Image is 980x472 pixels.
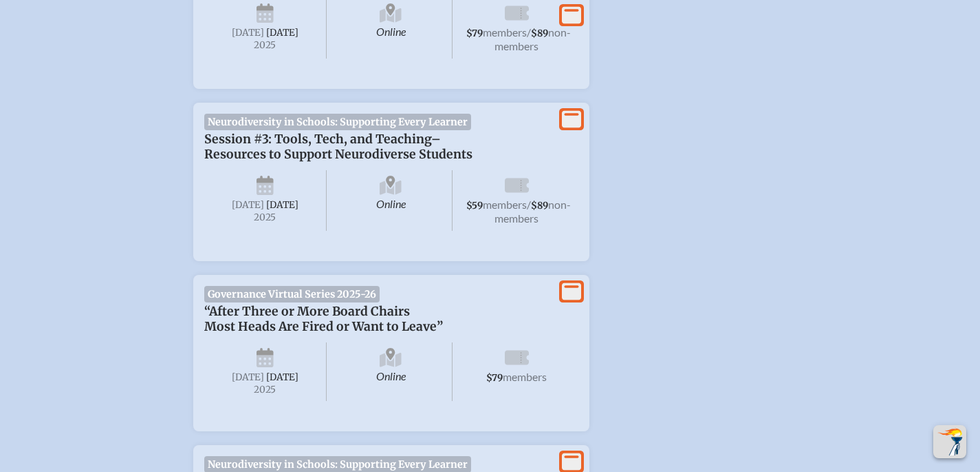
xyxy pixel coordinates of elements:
[527,25,531,39] span: /
[204,286,380,302] span: Governance Virtual Series 2025-26
[266,27,298,39] span: [DATE]
[503,370,547,383] span: members
[483,198,527,211] span: members
[232,371,264,383] span: [DATE]
[466,200,483,212] span: $59
[215,40,316,50] span: 2025
[204,304,443,334] span: “After Three or More Board Chairs Most Heads Are Fired or Want to Leave”
[329,170,453,231] span: Online
[204,132,472,162] span: Session #3: Tools, Tech, and Teaching–Resources to Support Neurodiverse Students
[232,199,264,211] span: [DATE]
[531,28,548,39] span: $89
[494,25,571,52] span: non-members
[486,372,503,384] span: $79
[933,425,966,458] button: Scroll Top
[466,28,483,39] span: $79
[527,198,531,211] span: /
[204,114,472,130] span: Neurodiversity in Schools: Supporting Every Learner
[215,384,316,395] span: 2025
[936,428,963,455] img: To the top
[483,25,527,39] span: members
[531,200,548,212] span: $89
[494,198,571,225] span: non-members
[266,371,298,383] span: [DATE]
[215,212,316,223] span: 2025
[232,27,264,39] span: [DATE]
[266,199,298,211] span: [DATE]
[329,342,453,400] span: Online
